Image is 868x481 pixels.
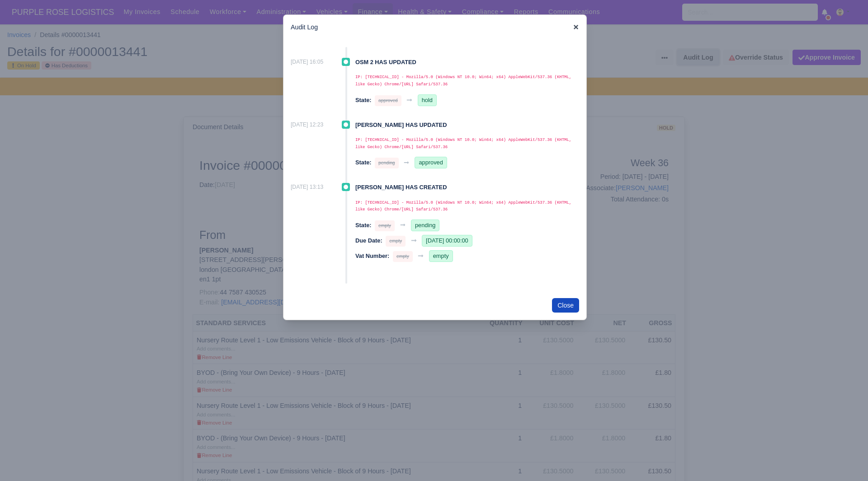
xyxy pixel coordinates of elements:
[422,235,472,247] span: [DATE] 00:00:00
[552,298,579,313] button: Close
[355,58,579,65] h4: OSM 2 has updated
[355,252,389,259] strong: Vat Number:
[705,376,868,481] iframe: Chat Widget
[411,219,440,231] span: pending
[429,250,453,262] span: empty
[355,237,382,244] strong: Due Date:
[375,220,395,231] small: empty
[291,183,328,192] span: 1 week ago
[386,236,406,247] small: empty
[375,158,398,168] small: pending
[393,251,413,262] small: empty
[415,157,447,168] span: approved
[355,159,372,166] strong: State:
[355,183,579,191] h4: [PERSON_NAME] has created
[355,138,571,149] code: IP: [TECHNICAL_ID] - Mozilla/5.0 (Windows NT 10.0; Win64; x64) AppleWebKit/537.36 (KHTML, like Ge...
[355,222,372,229] strong: State:
[375,95,401,106] small: approved
[355,201,571,212] code: IP: [TECHNICAL_ID] - Mozilla/5.0 (Windows NT 10.0; Win64; x64) AppleWebKit/537.36 (KHTML, like Ge...
[355,121,579,128] h4: [PERSON_NAME] has updated
[291,121,328,130] span: 2 days ago
[355,97,372,103] strong: State:
[283,15,586,40] div: Audit Log
[291,58,328,67] span: 25 minutes ago
[418,94,437,106] span: hold
[355,75,571,87] code: IP: [TECHNICAL_ID] - Mozilla/5.0 (Windows NT 10.0; Win64; x64) AppleWebKit/537.36 (KHTML, like Ge...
